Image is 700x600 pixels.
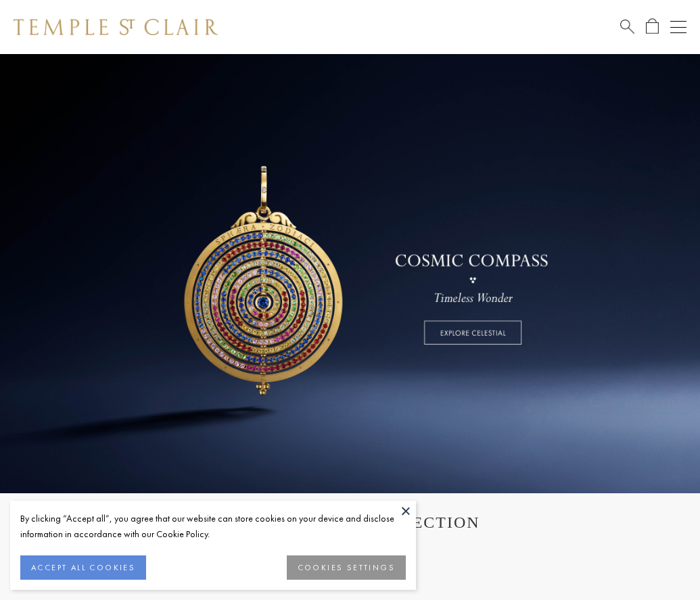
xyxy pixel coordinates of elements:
div: By clicking “Accept all”, you agree that our website can store cookies on your device and disclos... [20,511,406,542]
a: Open Shopping Bag [646,18,659,35]
button: COOKIES SETTINGS [287,555,406,580]
img: Temple St. Clair [14,19,218,35]
button: Open navigation [670,19,686,35]
a: Search [620,18,634,35]
button: ACCEPT ALL COOKIES [20,555,146,580]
